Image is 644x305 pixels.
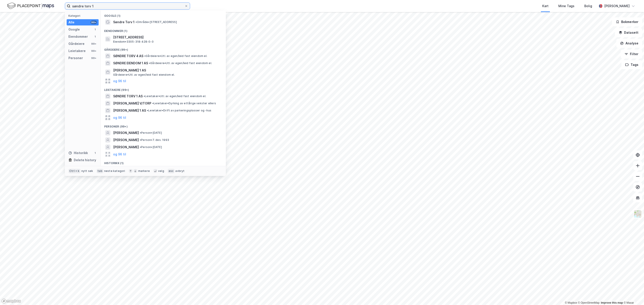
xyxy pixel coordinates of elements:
[113,152,126,157] button: og 96 til
[101,158,226,166] div: Historikk (1)
[565,301,577,304] a: Mapbox
[91,49,97,53] div: 99+
[101,85,226,93] div: Leietakere (99+)
[149,61,150,65] span: •
[158,169,164,173] div: velg
[68,169,80,173] div: Ctrl + k
[91,56,97,60] div: 99+
[113,19,135,25] span: Søndre Torv 1
[68,14,99,17] div: Kategori
[93,151,97,155] div: 1
[136,20,177,24] span: Område • [STREET_ADDRESS]
[136,20,137,24] span: •
[622,284,644,305] iframe: Chat Widget
[113,115,126,120] button: og 96 til
[140,145,141,149] span: •
[140,131,141,134] span: •
[101,44,226,52] div: Gårdeiere (99+)
[175,169,184,173] div: avbryt
[1,299,21,304] a: Mapbox homepage
[104,169,125,173] div: neste kategori
[601,301,623,304] a: Improve this map
[81,169,93,173] div: nytt søk
[68,41,85,46] div: Gårdeiere
[113,68,220,73] span: [PERSON_NAME] 1 AS
[138,169,150,173] div: markere
[113,61,148,66] span: SØNDRE EIENDOM 1 AS
[616,39,642,48] button: Analyse
[68,150,88,156] div: Historikk
[113,40,154,44] span: Eiendom • 3305-318-428-0-0
[93,28,97,31] div: 1
[604,3,630,9] div: [PERSON_NAME]
[542,3,549,9] div: Kart
[97,169,103,173] div: tab
[147,109,148,112] span: •
[584,3,592,9] div: Bolig
[101,10,226,19] div: Google (1)
[168,169,175,173] div: esc
[68,34,88,39] div: Eiendommer
[113,108,146,113] span: [PERSON_NAME] 1 AS
[113,35,220,40] span: [STREET_ADDRESS]
[68,55,83,61] div: Personer
[615,28,642,37] button: Datasett
[147,109,211,112] span: Leietaker • Drift av parkeringsplasser og -hus
[144,54,207,58] span: Gårdeiere • Utl. av egen/leid fast eiendom el.
[558,3,574,9] div: Mine Tags
[101,121,226,129] div: Personer (99+)
[144,94,206,98] span: Leietaker • Utl. av egen/leid fast eiendom el.
[101,26,226,34] div: Eiendommer (1)
[113,137,139,143] span: [PERSON_NAME]
[93,35,97,38] div: 1
[7,2,54,10] img: logo.f888ab2527a4732fd821a326f86c7f29.svg
[149,61,212,65] span: Gårdeiere • Utl. av egen/leid fast eiendom el.
[113,78,126,84] button: og 96 til
[113,73,175,77] span: Gårdeiere • Utl. av egen/leid fast eiendom el.
[144,54,146,58] span: •
[91,42,97,46] div: 99+
[68,27,80,32] div: Google
[68,20,74,25] div: Alle
[113,94,143,99] span: SØNDRE TORV 1 AS
[140,145,162,149] span: Person • [DATE]
[70,3,184,9] input: Søk på adresse, matrikkel, gårdeiere, leietakere eller personer
[578,301,600,304] a: OpenStreetMap
[140,138,141,142] span: •
[152,102,216,105] span: Leietaker • Dyrking av ettårige vekster ellers
[612,17,642,26] button: Bokmerker
[113,144,139,150] span: [PERSON_NAME]
[113,101,151,106] span: [PERSON_NAME] V/TORP
[621,60,642,69] button: Tags
[113,130,139,136] span: [PERSON_NAME]
[74,157,96,163] div: Delete history
[152,102,154,105] span: •
[68,48,86,54] div: Leietakere
[91,21,97,24] div: 99+
[621,50,642,58] button: Filter
[140,131,162,135] span: Person • [DATE]
[633,210,642,218] img: Z
[140,138,169,142] span: Person • 7. des. 1993
[113,53,143,59] span: SØNDRE TORV 4 AS
[144,94,145,98] span: •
